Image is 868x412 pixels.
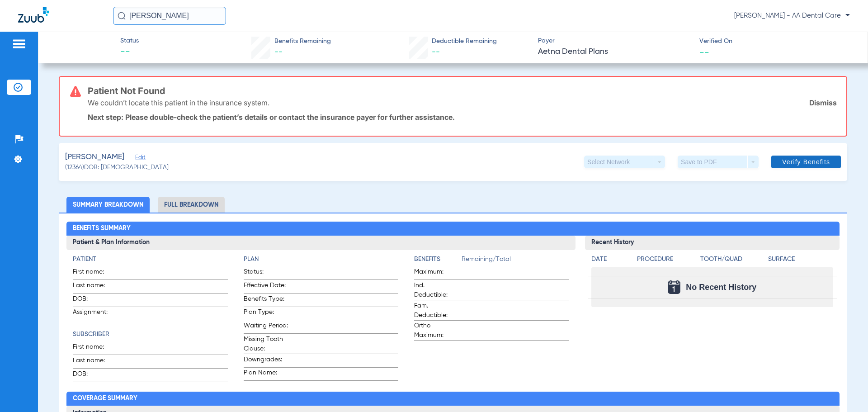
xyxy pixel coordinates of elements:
[66,392,839,406] h2: Coverage Summary
[66,236,575,250] h3: Patient & Plan Information
[809,98,837,107] a: Dismiss
[12,38,26,49] img: hamburger-icon
[591,255,629,267] app-breakdown-title: Date
[244,321,288,333] span: Waiting Period:
[734,11,850,20] span: [PERSON_NAME] - AA Dental Care
[88,113,837,122] p: Next step: Please double-check the patient’s details or contact the insurance payer for further a...
[244,368,288,380] span: Plan Name:
[591,255,629,264] h4: Date
[70,86,81,97] img: error-icon
[73,330,227,339] h4: Subscriber
[686,283,756,292] span: No Recent History
[66,197,150,213] li: Summary Breakdown
[65,163,169,172] span: (12364) DOB: [DEMOGRAPHIC_DATA]
[637,255,697,267] app-breakdown-title: Procedure
[66,222,839,236] h2: Benefits Summary
[771,156,841,168] button: Verify Benefits
[414,281,458,300] span: Ind. Deductible:
[158,197,225,213] li: Full Breakdown
[700,255,765,264] h4: Tooth/Quad
[462,255,569,267] span: Remaining/Total
[244,255,398,264] h4: Plan
[113,7,226,25] input: Search for patients
[65,152,124,163] span: [PERSON_NAME]
[414,255,462,264] h4: Benefits
[432,37,497,46] span: Deductible Remaining
[432,48,440,56] span: --
[637,255,697,264] h4: Procedure
[73,342,117,355] span: First name:
[88,98,269,107] p: We couldn’t locate this patient in the insurance system.
[73,294,117,307] span: DOB:
[120,36,139,46] span: Status
[73,267,117,279] span: First name:
[73,281,117,293] span: Last name:
[244,294,288,307] span: Benefits Type:
[782,158,830,166] span: Verify Benefits
[135,154,143,163] span: Edit
[585,236,840,250] h3: Recent History
[414,255,462,267] app-breakdown-title: Benefits
[244,267,288,279] span: Status:
[414,321,458,340] span: Ortho Maximum:
[73,308,117,320] span: Assignment:
[699,47,709,57] span: --
[274,37,331,46] span: Benefits Remaining
[538,36,692,46] span: Payer
[414,301,458,320] span: Fam. Deductible:
[73,255,227,264] h4: Patient
[244,308,288,320] span: Plan Type:
[118,12,126,20] img: Search Icon
[414,267,458,279] span: Maximum:
[768,255,833,267] app-breakdown-title: Surface
[768,255,833,264] h4: Surface
[18,7,49,23] img: Zuub Logo
[668,280,680,294] img: Calendar
[73,369,117,382] span: DOB:
[700,255,765,267] app-breakdown-title: Tooth/Quad
[244,335,288,354] span: Missing Tooth Clause:
[244,281,288,293] span: Effective Date:
[73,356,117,368] span: Last name:
[244,355,288,367] span: Downgrades:
[699,37,853,46] span: Verified On
[274,48,283,56] span: --
[88,86,837,95] h3: Patient Not Found
[538,46,692,57] span: Aetna Dental Plans
[120,46,139,59] span: --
